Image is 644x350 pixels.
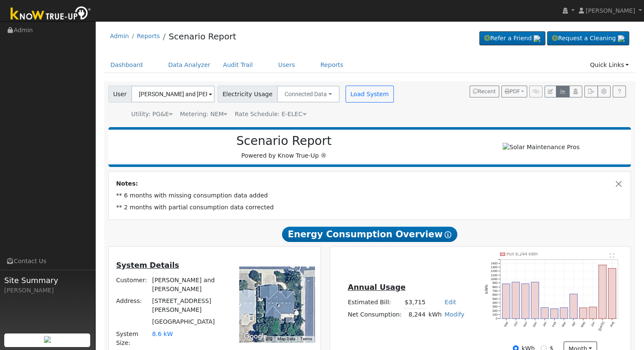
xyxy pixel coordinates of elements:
text: 1300 [491,265,498,269]
rect: onclick="" [551,308,558,319]
button: Load System [345,86,394,103]
text: Nov [522,321,528,328]
text: 0 [496,317,498,320]
strong: Notes: [116,180,138,187]
img: retrieve [44,336,51,343]
text: 800 [492,285,498,289]
text: Jun [590,321,596,328]
button: Settings [597,86,611,97]
a: Users [272,57,301,73]
img: retrieve [533,35,540,42]
text: 1100 [491,273,498,277]
text: 300 [492,305,498,308]
button: Multi-Series Graph [556,86,569,97]
text: 200 [492,309,498,313]
text: kWh [485,284,489,294]
text: Mar [561,321,567,328]
rect: onclick="" [589,307,597,319]
text: Sep [503,321,509,328]
a: Reports [137,33,160,39]
span: Alias: H3EELECN [235,111,306,117]
rect: onclick="" [512,282,520,319]
a: Request a Cleaning [547,31,629,46]
text: Apr [571,321,577,327]
text: 1400 [491,261,498,265]
button: Close [614,179,623,188]
a: Edit [445,299,456,306]
rect: onclick="" [541,308,549,319]
text: 400 [492,301,498,305]
text: Jan [542,321,547,328]
rect: onclick="" [580,308,587,319]
div: Metering: NEM [180,110,227,119]
a: Modify [445,311,464,318]
button: Login As [569,86,582,97]
img: Google [241,331,269,342]
a: Open this area in Google Maps (opens a new window) [241,331,269,342]
td: ** 6 months with missing consumption data added [115,190,625,202]
button: Keyboard shortcuts [266,336,272,342]
td: [GEOGRAPHIC_DATA] [151,316,227,328]
span: Site Summary [4,275,91,286]
rect: onclick="" [561,308,568,319]
rect: onclick="" [502,284,510,319]
u: Annual Usage [348,283,405,292]
td: $3,715 [403,297,427,309]
td: Address: [115,295,151,316]
button: PDF [501,86,527,97]
span: Electricity Usage [218,86,277,103]
a: Refer a Friend [479,31,545,46]
text: 600 [492,293,498,297]
text: [DATE] [598,321,606,332]
td: 8,244 [403,308,427,321]
td: ** 2 months with partial consumption data corrected [115,202,625,214]
td: System Size: [115,328,151,349]
a: Scenario Report [169,31,236,42]
rect: onclick="" [531,282,539,319]
button: Connected Data [277,86,340,103]
text: Dec [532,321,538,328]
u: System Details [116,261,179,269]
img: Know True-Up [6,5,95,24]
div: Powered by Know True-Up ® [113,134,456,160]
a: Terms (opens in new tab) [300,336,312,341]
button: Edit User [544,86,556,97]
rect: onclick="" [599,265,607,319]
td: [STREET_ADDRESS][PERSON_NAME] [151,295,227,316]
text: May [580,321,586,328]
img: Solar Maintenance Pros [503,143,579,152]
td: Net Consumption: [346,308,403,321]
a: Dashboard [104,57,149,73]
button: Map Data [277,336,295,342]
td: kWh [427,308,443,321]
td: [PERSON_NAME] and [PERSON_NAME] [151,274,227,295]
a: Reports [314,57,350,73]
a: Quick Links [583,57,635,73]
a: Admin [110,33,129,39]
text: 1200 [491,269,498,273]
text: 900 [492,281,498,285]
span: User [108,86,132,103]
span: 8.6 kW [152,331,173,337]
img: retrieve [618,35,625,42]
text: 100 [492,313,498,317]
td: Estimated Bill: [346,297,403,309]
rect: onclick="" [522,283,529,319]
text: Aug [610,321,616,328]
span: Energy Consumption Overview [282,227,457,242]
rect: onclick="" [609,268,616,319]
rect: onclick="" [570,294,578,319]
td: Customer: [115,274,151,295]
div: Utility: PG&E [131,110,173,119]
span: [PERSON_NAME] [586,7,635,14]
a: Data Analyzer [162,57,217,73]
button: Export Interval Data [584,86,597,97]
text: Pull 8,244 kWh [507,252,538,256]
input: Select a User [131,86,215,103]
text: 500 [492,297,498,301]
a: Help Link [613,86,626,97]
i: Show Help [445,231,451,238]
text: 1000 [491,277,498,281]
text: Oct [513,321,519,327]
a: Audit Trail [217,57,259,73]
